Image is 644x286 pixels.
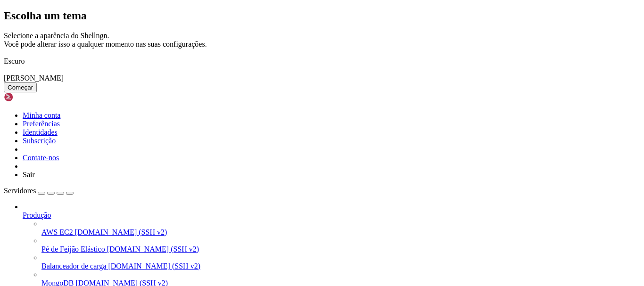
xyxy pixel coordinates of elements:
[75,228,167,236] font: [DOMAIN_NAME] (SSH v2)
[4,92,58,102] img: Shellngn
[41,228,640,237] a: AWS EC2 [DOMAIN_NAME] (SSH v2)
[23,211,51,219] font: Produção
[23,120,60,128] a: Preferências
[41,228,73,236] font: AWS EC2
[41,253,640,270] li: Balanceador de carga [DOMAIN_NAME] (SSH v2)
[41,262,640,270] a: Balanceador de carga [DOMAIN_NAME] (SSH v2)
[41,237,640,253] li: Pé de Feijão Elástico [DOMAIN_NAME] (SSH v2)
[23,171,35,179] font: Sair
[23,154,59,162] a: Contate-nos
[41,245,640,253] a: Pé de Feijão Elástico [DOMAIN_NAME] (SSH v2)
[4,9,87,22] font: Escolha um tema
[108,262,200,270] font: [DOMAIN_NAME] (SSH v2)
[4,187,36,195] font: Servidores
[41,262,106,270] font: Balanceador de carga
[4,57,25,65] font: Escuro
[4,187,74,195] a: Servidores
[4,32,109,40] font: Selecione a aparência do Shellngn.
[4,82,37,92] button: Começar
[107,245,199,253] font: [DOMAIN_NAME] (SSH v2)
[23,128,58,136] a: Identidades
[23,211,640,220] a: Produção
[41,220,640,237] li: AWS EC2 [DOMAIN_NAME] (SSH v2)
[4,74,64,82] font: [PERSON_NAME]
[41,245,105,253] font: Pé de Feijão Elástico
[23,137,56,145] a: Subscrição
[8,84,33,91] font: Começar
[4,40,207,48] font: Você pode alterar isso a qualquer momento nas suas configurações.
[23,111,60,119] a: Minha conta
